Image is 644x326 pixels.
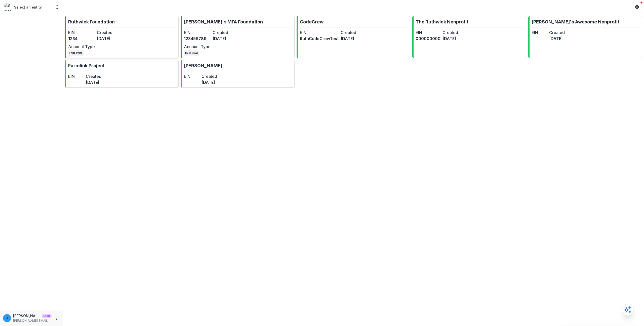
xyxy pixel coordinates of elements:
dd: 123456789 [184,36,211,42]
button: Open AI Assistant [622,304,634,316]
dt: EIN [300,29,339,36]
dt: EIN [68,29,95,36]
div: jonah@trytemelio.com [6,316,8,320]
dt: EIN [184,73,199,79]
dt: EIN [532,29,547,36]
button: More [54,315,60,321]
dt: Created [341,29,379,36]
a: [PERSON_NAME]'s Awesome NonprofitEINCreated[DATE] [528,16,642,58]
dt: Created [442,29,467,36]
dd: [DATE] [213,36,239,42]
dd: [DATE] [86,79,101,85]
button: Get Help [632,2,642,12]
a: Ruthwick FoundationEIN1234Created[DATE]Account TypeINTERNAL [65,16,179,58]
code: INTERNAL [68,50,84,56]
dt: EIN [416,29,440,36]
p: Staff [42,314,52,318]
dd: 1234 [68,36,95,42]
dt: Created [97,29,124,36]
dt: Account Type [184,44,211,50]
dd: [DATE] [341,36,379,42]
dt: Created [213,29,239,36]
button: Open entity switcher [54,2,61,12]
dd: [DATE] [97,36,124,42]
p: Select an entity [14,5,42,10]
dt: EIN [68,73,84,79]
a: CodeCrewEINRuthCodeCrewTestCreated[DATE] [297,16,410,58]
dd: [DATE] [549,36,565,42]
dt: Created [549,29,565,36]
dt: Created [202,73,217,79]
img: Select an entity [4,3,12,11]
p: [PERSON_NAME][EMAIL_ADDRESS][DOMAIN_NAME] [13,313,40,318]
dt: Account Type [68,44,95,50]
p: [PERSON_NAME] [184,62,222,69]
p: Ruthwick Foundation [68,18,115,25]
dd: RuthCodeCrewTest [300,36,339,42]
a: Farmlink ProjectEINCreated[DATE] [65,60,179,88]
p: Farmlink Project [68,62,105,69]
code: INTERNAL [184,50,199,56]
p: [PERSON_NAME]'s MFA Foundation [184,18,263,25]
p: CodeCrew [300,18,324,25]
dt: EIN [184,29,211,36]
a: [PERSON_NAME]'s MFA FoundationEIN123456789Created[DATE]Account TypeINTERNAL [181,16,294,58]
a: [PERSON_NAME]EINCreated[DATE] [181,60,294,88]
p: [PERSON_NAME][EMAIL_ADDRESS][DOMAIN_NAME] [13,318,52,323]
dd: [DATE] [202,79,217,85]
p: [PERSON_NAME]'s Awesome Nonprofit [532,18,619,25]
a: The Ruthwick NonprofitEIN000000000Created[DATE] [412,16,526,58]
dt: Created [86,73,101,79]
dd: 000000000 [416,36,440,42]
p: The Ruthwick Nonprofit [416,18,468,25]
dd: [DATE] [442,36,467,42]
